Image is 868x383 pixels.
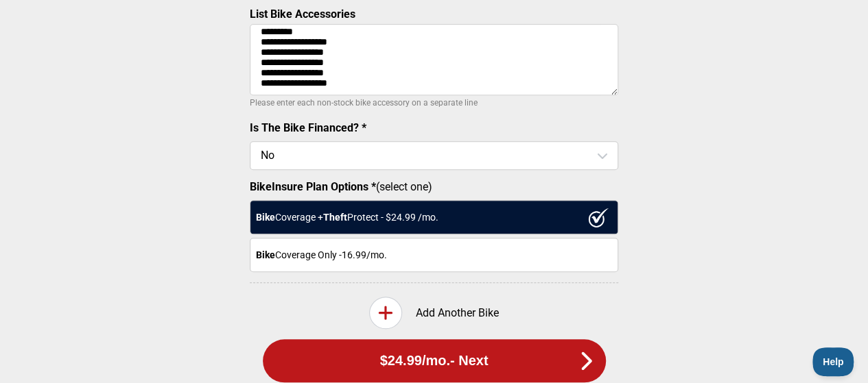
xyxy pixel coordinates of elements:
iframe: Toggle Customer Support [812,347,854,376]
strong: Bike [256,212,275,223]
div: Coverage Only - 16.99 /mo. [250,238,618,272]
label: Is The Bike Financed? * [250,121,366,134]
div: Coverage + Protect - $ 24.99 /mo. [250,200,618,234]
button: $24.99/mo.- Next [263,339,606,382]
div: Add Another Bike [250,297,618,329]
label: List Bike Accessories [250,8,355,21]
strong: Theft [323,212,347,223]
img: ux1sgP1Haf775SAghJI38DyDlYP+32lKFAAAAAElFTkSuQmCC [588,208,609,227]
label: (select one) [250,180,618,193]
span: /mo. [422,353,450,369]
strong: Bike [256,249,275,260]
strong: BikeInsure Plan Options * [250,180,376,193]
p: Please enter each non-stock bike accessory on a separate line [250,95,618,111]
